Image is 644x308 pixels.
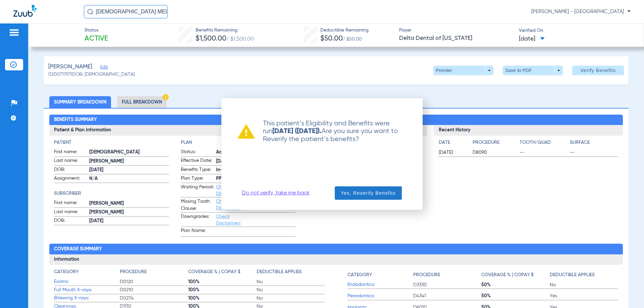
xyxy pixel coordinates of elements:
[335,186,402,200] button: Yes, Reverify Benefits
[610,276,644,308] iframe: Chat Widget
[272,128,322,135] strong: [DATE] ([DATE]).
[242,190,310,196] a: Do not verify, take me back
[238,124,255,139] img: warning already ran verification recently
[341,190,396,196] span: Yes, Reverify Benefits
[255,120,406,143] p: This patient’s Eligibility and Benefits were run Are you sure you want to Reverify the patient’s ...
